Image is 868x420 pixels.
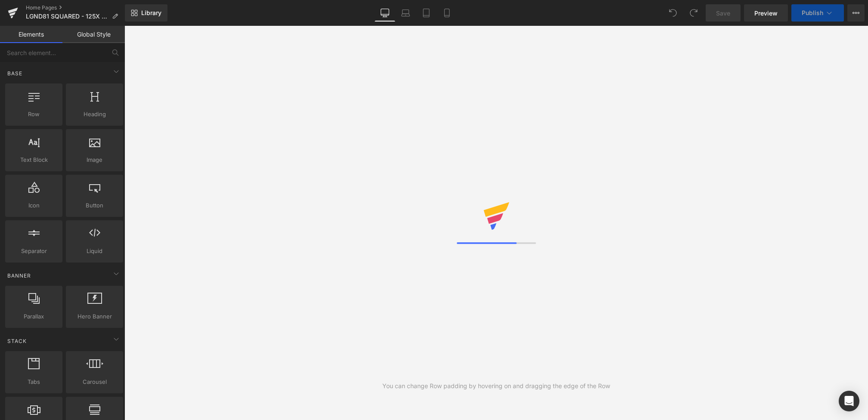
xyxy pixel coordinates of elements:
[754,9,778,18] span: Preview
[375,4,395,22] a: Desktop
[437,4,457,22] a: Mobile
[395,4,416,22] a: Laptop
[68,155,121,164] span: Image
[68,201,121,210] span: Button
[68,377,121,386] span: Carousel
[791,4,844,22] button: Publish
[6,337,28,345] span: Stack
[68,312,121,321] span: Hero Banner
[664,4,682,22] button: Undo
[26,4,125,11] a: Home Pages
[416,4,437,22] a: Tablet
[68,247,121,256] span: Liquid
[125,4,167,22] a: New Library
[68,110,121,119] span: Heading
[847,4,865,22] button: More
[26,13,108,20] span: LGND81 SQUARED - 125X - B
[8,201,60,210] span: Icon
[802,9,823,16] span: Publish
[8,247,60,256] span: Separator
[6,69,23,77] span: Base
[8,110,60,119] span: Row
[382,381,610,391] div: You can change Row padding by hovering on and dragging the edge of the Row
[716,9,730,18] span: Save
[62,26,125,43] a: Global Style
[8,312,60,321] span: Parallax
[744,4,788,22] a: Preview
[8,155,60,164] span: Text Block
[8,377,60,386] span: Tabs
[839,391,859,411] div: Open Intercom Messenger
[685,4,702,22] button: Redo
[6,272,32,280] span: Banner
[141,9,161,17] span: Library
